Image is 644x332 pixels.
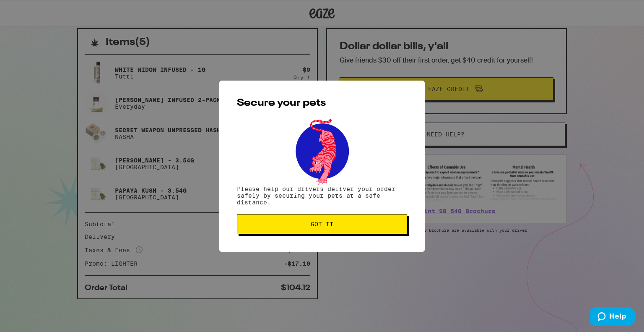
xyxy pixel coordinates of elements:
iframe: Opens a widget where you can find more information [590,307,636,328]
img: pets [288,117,356,186]
button: Got it [237,214,407,234]
span: Got it [311,221,333,227]
h2: Secure your pets [237,98,407,108]
p: Please help our drivers deliver your order safely by securing your pets at a safe distance. [237,186,407,206]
